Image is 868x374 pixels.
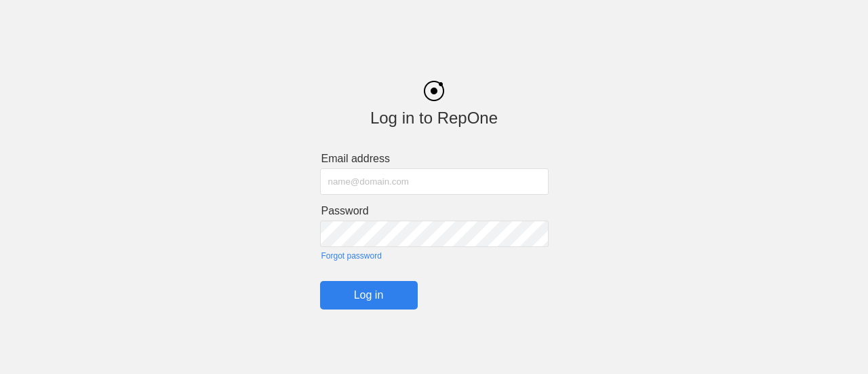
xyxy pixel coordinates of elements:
iframe: Chat Widget [800,309,868,374]
a: Forgot password [321,251,549,261]
div: Log in to RepOne [320,109,549,128]
input: name@domain.com [320,168,549,195]
input: Log in [320,281,418,310]
label: Email address [321,153,549,165]
label: Password [321,205,549,217]
img: black_logo.png [424,81,444,101]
